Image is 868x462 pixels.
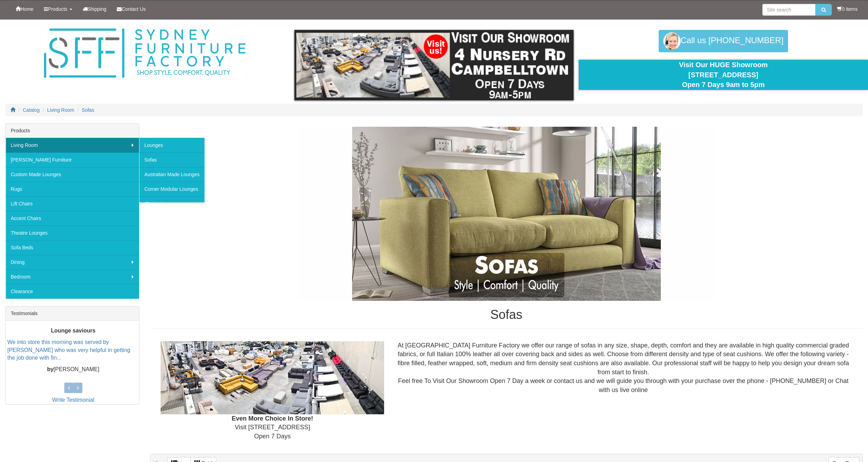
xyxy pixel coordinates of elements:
h1: Sofas [150,308,863,322]
a: Clearance [6,284,139,299]
img: Sofas [298,127,715,301]
a: Bedroom [6,269,139,284]
a: Corner Modular Lounges [139,182,204,196]
span: Products [48,6,67,12]
a: We into store this morning was served by [PERSON_NAME] who was very helpful in getting the job do... [7,339,130,361]
a: Products [39,0,77,18]
div: Products [6,124,139,138]
a: Contact Us [112,0,151,18]
a: Theatre Lounges [6,226,139,240]
img: showroom.gif [294,30,573,100]
a: Australian Made Lounges [139,167,204,182]
a: [PERSON_NAME] Furniture [6,152,139,167]
input: Site search [762,4,816,16]
a: Home [10,0,39,18]
p: [PERSON_NAME] [7,366,139,374]
a: Living Room [47,107,74,113]
a: Lounges [139,138,204,152]
a: Sofas [139,152,204,167]
a: Dining [6,255,139,269]
a: Sofas [82,107,94,113]
span: Contact Us [122,6,146,12]
div: At [GEOGRAPHIC_DATA] Furniture Factory we offer our range of sofas in any size, shape, depth, com... [389,341,857,395]
span: Shipping [88,6,107,12]
a: Sofa Beds [6,240,139,255]
a: Rugs [6,182,139,196]
img: Sydney Furniture Factory [40,26,249,80]
b: Lounge saviours [51,328,96,334]
a: Catalog [23,107,40,113]
li: 0 items [837,6,858,13]
a: Shipping [78,0,112,18]
div: Visit Our HUGE Showroom [STREET_ADDRESS] Open 7 Days 9am to 5pm [584,60,863,90]
img: Showroom [161,341,384,414]
a: Lift Chairs [6,196,139,211]
span: Home [21,6,33,12]
a: Chaise Lounges [139,196,204,211]
div: Testimonials [6,306,139,321]
a: Write Testimonial [52,397,94,403]
b: Even More Choice In Store! [232,415,313,422]
b: by [47,366,54,372]
a: Accent Chairs [6,211,139,226]
div: Visit [STREET_ADDRESS] Open 7 Days [155,341,389,441]
a: Custom Made Lounges [6,167,139,182]
a: Living Room [6,138,139,152]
